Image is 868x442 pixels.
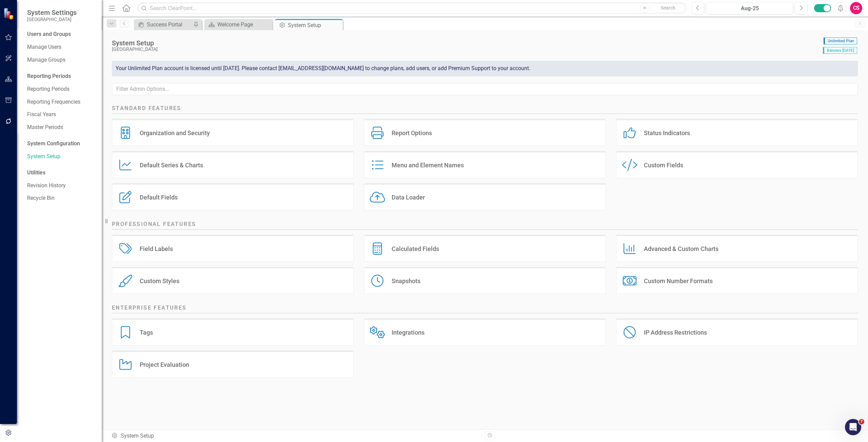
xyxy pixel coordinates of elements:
div: System Configuration [27,140,95,148]
a: Recycle Bin [27,194,95,202]
div: Integrations [392,329,425,336]
div: Custom Number Formats [644,277,713,285]
div: Organization and Security [140,129,210,137]
span: Unlimited Plan [824,38,857,44]
h2: Standard Features [112,105,858,114]
div: Aug-25 [709,4,791,13]
div: Report Options [392,129,432,137]
input: Search ClearPoint... [137,2,687,14]
iframe: Intercom live chat [845,419,861,435]
div: Default Series & Charts [140,161,203,169]
div: Custom Styles [140,277,179,285]
div: Snapshots [392,277,420,285]
a: Reporting Frequencies [27,98,95,106]
span: 7 [859,419,864,424]
button: Search [651,3,685,13]
div: Custom Fields [644,161,683,169]
span: Renews [DATE] [823,47,857,54]
div: Menu and Element Names [392,161,464,169]
div: Calculated Fields [392,245,439,253]
input: Filter Admin Options... [112,83,858,96]
a: Manage Groups [27,56,95,64]
span: System Settings [27,8,77,17]
img: ClearPoint Strategy [3,7,15,19]
div: Status Indicators [644,129,690,137]
div: Project Evaluation [140,361,189,369]
div: Advanced & Custom Charts [644,245,718,253]
div: Default Fields [140,193,178,201]
h2: Professional Features [112,220,858,230]
div: Tags [140,329,153,336]
div: Data Loader [392,193,425,201]
div: [GEOGRAPHIC_DATA] [112,47,820,52]
a: Master Periods [27,124,95,131]
div: System Setup [112,39,820,47]
h2: Enterprise Features [112,304,858,313]
div: System Setup [111,432,480,440]
a: Manage Users [27,43,95,51]
div: IP Address Restrictions [644,329,707,336]
div: Success Portal [147,20,192,29]
a: Revision History [27,182,95,190]
a: Success Portal [136,20,192,29]
small: [GEOGRAPHIC_DATA] [27,17,77,22]
a: Welcome Page [206,20,271,29]
div: Reporting Periods [27,72,95,80]
a: Fiscal Years [27,111,95,119]
div: Field Labels [140,245,173,253]
div: Welcome Page [217,20,271,29]
a: Reporting Periods [27,85,95,93]
a: System Setup [27,153,95,161]
div: Utilities [27,169,95,177]
button: Aug-25 [706,2,793,14]
div: Users and Groups [27,30,95,38]
button: CS [850,2,862,14]
span: Search [661,5,675,10]
div: System Setup [288,21,341,29]
div: Your Unlimited Plan account is licensed until [DATE]. Please contact [EMAIL_ADDRESS][DOMAIN_NAME]... [112,61,858,76]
